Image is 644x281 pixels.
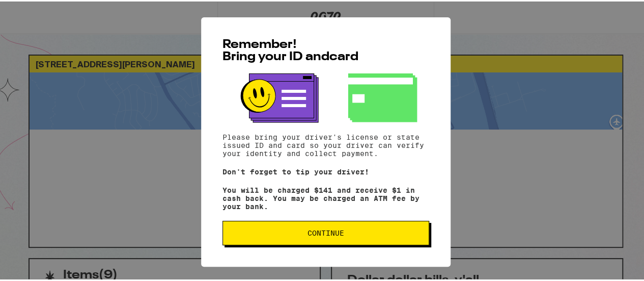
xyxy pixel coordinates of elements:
span: Continue [307,228,344,235]
p: Please bring your driver's license or state issued ID and card so your driver can verify your ide... [222,132,429,156]
p: Don't forget to tip your driver! [222,166,429,174]
span: Hi. Need any help? [6,7,73,15]
p: You will be charged $141 and receive $1 in cash back. You may be charged an ATM fee by your bank. [222,185,429,209]
button: Continue [222,219,429,244]
span: Remember! Bring your ID and card [222,37,358,62]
